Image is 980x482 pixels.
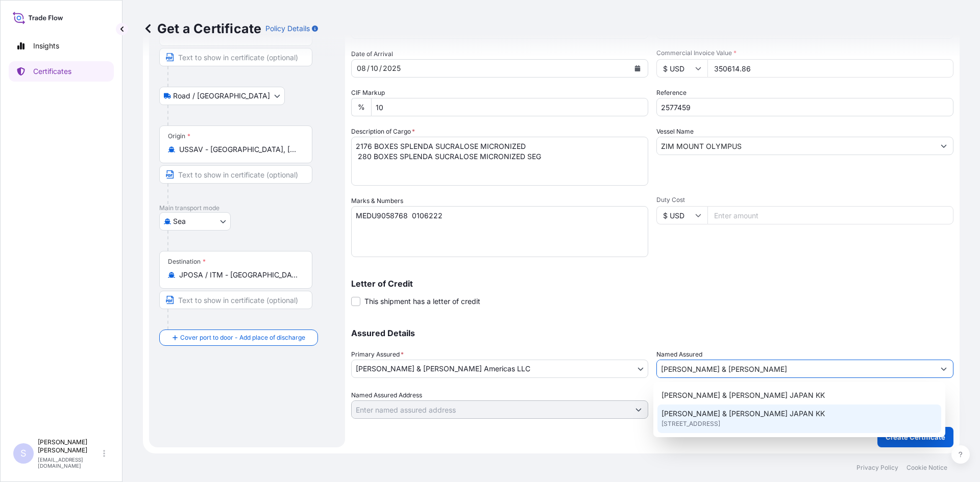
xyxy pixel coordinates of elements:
input: Enter booking reference [656,98,953,116]
span: Road / [GEOGRAPHIC_DATA] [173,91,270,101]
label: Named Assured Address [351,390,422,400]
div: month, [370,62,379,74]
p: Get a Certificate [143,20,261,37]
label: Marks & Numbers [351,196,403,206]
div: % [351,98,371,116]
p: Privacy Policy [856,464,898,472]
p: Create Certificate [886,432,945,442]
input: Destination [179,270,300,280]
input: Enter amount [707,206,953,224]
p: Assured Details [351,329,953,337]
p: Certificates [33,66,71,77]
input: Enter amount [707,59,953,78]
label: Reference [656,88,687,98]
input: Text to appear on certificate [159,291,312,309]
span: [PERSON_NAME] & [PERSON_NAME] JAPAN KK [661,390,825,400]
div: Origin [168,132,190,140]
label: CIF Markup [351,88,385,98]
p: Cookie Notice [906,464,947,472]
span: [PERSON_NAME] & [PERSON_NAME] JAPAN KK [661,409,825,419]
p: [EMAIL_ADDRESS][DOMAIN_NAME] [38,456,101,469]
input: Text to appear on certificate [159,165,312,184]
span: [PERSON_NAME] & [PERSON_NAME] Americas LLC [356,364,530,374]
div: Destination [168,258,206,266]
p: Insights [33,41,59,51]
button: Select transport [159,212,231,231]
p: Policy Details [265,23,310,34]
span: Sea [173,216,186,226]
input: Named Assured Address [352,400,629,419]
label: Vessel Name [656,126,694,137]
div: Suggestions [657,386,942,433]
input: Origin [179,144,300,155]
span: Cover port to door - Add place of discharge [180,333,305,343]
div: day, [356,62,367,74]
p: [PERSON_NAME] [PERSON_NAME] [38,438,101,454]
label: Named Assured [656,349,702,360]
div: / [379,62,382,74]
input: Enter percentage between 0 and 10% [371,98,648,116]
button: Show suggestions [935,137,953,155]
p: Letter of Credit [351,280,953,288]
button: Select transport [159,87,285,105]
div: / [367,62,370,74]
input: Assured Name [657,360,935,378]
p: Main transport mode [159,204,335,212]
span: Duty Cost [656,196,953,204]
span: This shipment has a letter of credit [364,296,480,307]
span: S [20,448,27,459]
input: Text to appear on certificate [159,48,312,66]
input: Type to search vessel name or IMO [657,137,935,155]
span: Primary Assured [351,349,404,360]
label: Description of Cargo [351,126,415,137]
button: Calendar [629,60,646,77]
button: Show suggestions [629,400,648,419]
span: [STREET_ADDRESS] [661,419,720,429]
button: Show suggestions [935,360,953,378]
div: year, [382,62,402,74]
